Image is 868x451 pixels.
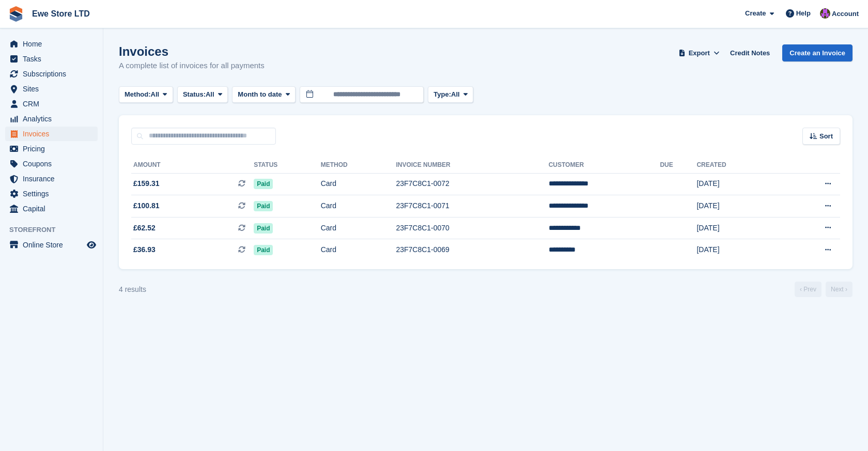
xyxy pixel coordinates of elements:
[177,86,228,103] button: Status: All
[238,89,282,100] span: Month to date
[85,239,98,251] a: Preview store
[8,6,24,22] img: stora-icon-8386f47178a22dfd0bd8f6a31ec36ba5ce8667c1dd55bd0f319d3a0aa187defe.svg
[151,89,160,100] span: All
[696,239,779,261] td: [DATE]
[206,89,214,100] span: All
[133,200,160,211] span: £100.81
[5,67,98,81] a: menu
[451,89,460,100] span: All
[726,44,774,61] a: Credit Notes
[5,52,98,66] a: menu
[133,223,156,234] span: £62.52
[5,186,98,201] a: menu
[23,97,85,111] span: CRM
[396,157,548,174] th: Invoice Number
[23,142,85,156] span: Pricing
[549,157,660,174] th: Customer
[321,157,396,174] th: Method
[5,82,98,96] a: menu
[254,157,321,174] th: Status
[5,172,98,186] a: menu
[819,131,833,142] span: Sort
[5,238,98,252] a: menu
[23,37,85,51] span: Home
[5,97,98,111] a: menu
[826,282,853,297] a: Next
[5,37,98,51] a: menu
[5,142,98,156] a: menu
[23,186,85,201] span: Settings
[396,217,548,239] td: 23F7C8C1-0070
[9,225,103,235] span: Storefront
[696,195,779,217] td: [DATE]
[23,112,85,126] span: Analytics
[23,172,85,186] span: Insurance
[5,201,98,216] a: menu
[125,89,151,100] span: Method:
[428,86,473,103] button: Type: All
[23,52,85,66] span: Tasks
[5,112,98,126] a: menu
[23,67,85,81] span: Subscriptions
[131,157,254,174] th: Amount
[23,157,85,171] span: Coupons
[133,178,160,189] span: £159.31
[119,86,173,103] button: Method: All
[321,217,396,239] td: Card
[745,8,766,19] span: Create
[696,157,779,174] th: Created
[795,282,822,297] a: Previous
[689,48,710,58] span: Export
[433,89,451,100] span: Type:
[696,217,779,239] td: [DATE]
[321,173,396,195] td: Card
[5,127,98,141] a: menu
[321,195,396,217] td: Card
[660,157,696,174] th: Due
[796,8,811,19] span: Help
[676,44,722,61] button: Export
[696,173,779,195] td: [DATE]
[232,86,296,103] button: Month to date
[793,282,855,297] nav: Page
[820,8,830,19] img: Jon G
[782,44,853,61] a: Create an Invoice
[183,89,206,100] span: Status:
[5,157,98,171] a: menu
[119,284,146,295] div: 4 results
[119,44,265,58] h1: Invoices
[254,201,273,211] span: Paid
[23,201,85,216] span: Capital
[832,9,859,19] span: Account
[119,60,265,72] p: A complete list of invoices for all payments
[321,239,396,261] td: Card
[28,5,94,22] a: Ewe Store LTD
[396,239,548,261] td: 23F7C8C1-0069
[254,179,273,189] span: Paid
[23,238,85,252] span: Online Store
[23,82,85,96] span: Sites
[254,223,273,234] span: Paid
[254,245,273,255] span: Paid
[23,127,85,141] span: Invoices
[133,244,156,255] span: £36.93
[396,173,548,195] td: 23F7C8C1-0072
[396,195,548,217] td: 23F7C8C1-0071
